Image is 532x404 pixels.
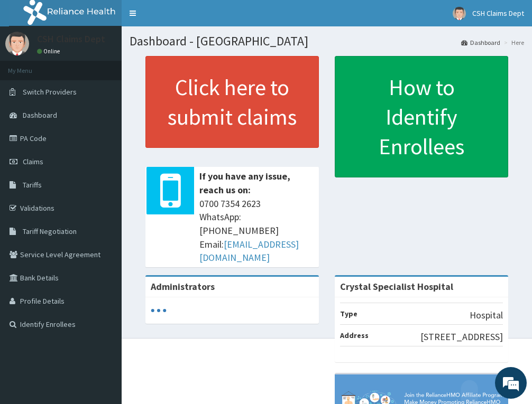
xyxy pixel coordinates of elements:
[5,32,29,55] img: User Image
[23,180,42,190] span: Tariffs
[23,110,57,120] span: Dashboard
[130,34,524,48] h1: Dashboard - [GEOGRAPHIC_DATA]
[335,56,508,177] a: How to Identify Enrollees
[472,8,524,18] span: CSH Claims Dept
[151,280,215,293] b: Administrators
[453,7,466,20] img: User Image
[501,38,524,47] li: Here
[199,170,290,196] b: If you have any issue, reach us on:
[420,330,503,344] p: [STREET_ADDRESS]
[151,303,167,318] svg: audio-loading
[23,227,77,236] span: Tariff Negotiation
[23,87,77,97] span: Switch Providers
[37,34,105,44] p: CSH Claims Dept
[199,197,314,265] span: 0700 7354 2623 WhatsApp: [PHONE_NUMBER] Email:
[340,280,453,293] strong: Crystal Specialist Hospital
[340,309,357,318] b: Type
[145,56,319,148] a: Click here to submit claims
[461,38,500,47] a: Dashboard
[37,48,62,55] a: Online
[199,238,299,264] a: [EMAIL_ADDRESS][DOMAIN_NAME]
[470,308,503,322] p: Hospital
[340,331,369,340] b: Address
[23,157,43,166] span: Claims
